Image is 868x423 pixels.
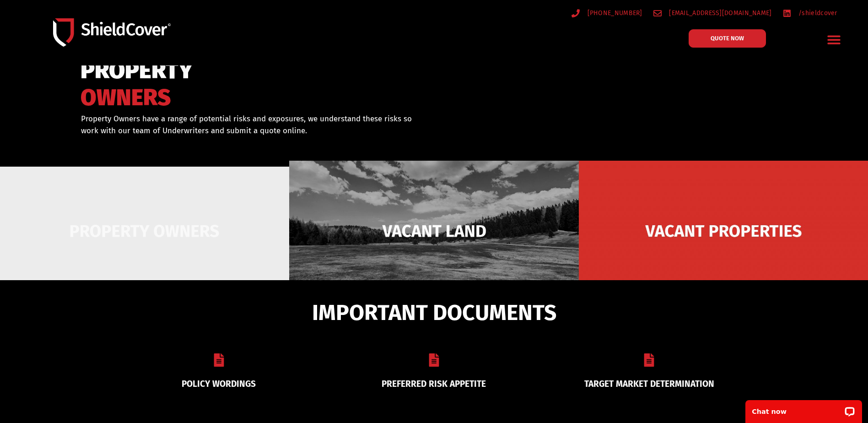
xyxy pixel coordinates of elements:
[796,7,837,19] span: /shieldcover
[823,29,845,50] div: Menu Toggle
[182,379,256,389] a: POLICY WORDINGS
[653,7,772,19] a: [EMAIL_ADDRESS][DOMAIN_NAME]
[289,161,578,301] img: Vacant Land liability cover
[81,61,193,80] span: PROPERTY
[783,7,837,19] a: /shieldcover
[585,7,642,19] span: [PHONE_NUMBER]
[312,304,556,321] span: IMPORTANT DOCUMENTS
[667,7,771,19] span: [EMAIL_ADDRESS][DOMAIN_NAME]
[53,18,171,47] img: Shield-Cover-Underwriting-Australia-logo-full
[571,7,642,19] a: [PHONE_NUMBER]
[584,379,714,389] a: TARGET MARKET DETERMINATION
[382,379,486,389] a: PREFERRED RISK APPETITE
[81,113,422,136] p: Property Owners have a range of potential risks and exposures, we understand these risks so work ...
[689,29,766,48] a: QUOTE NOW
[739,394,868,423] iframe: LiveChat chat widget
[711,35,744,41] span: QUOTE NOW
